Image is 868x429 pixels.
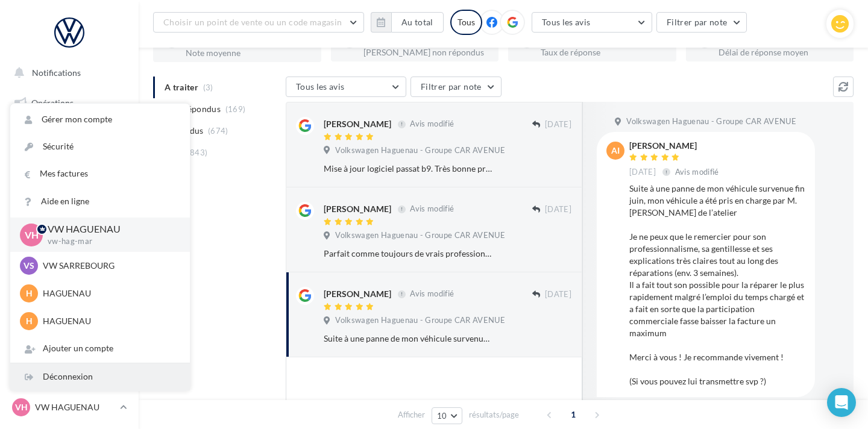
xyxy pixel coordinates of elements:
[43,315,175,327] p: HAGUENAU
[7,181,131,207] a: Campagnes
[187,148,208,157] span: (843)
[286,77,406,97] button: Tous les avis
[15,401,28,413] span: VH
[335,145,505,156] span: Volkswagen Haguenau - Groupe CAR AVENUE
[564,405,583,424] span: 1
[324,288,391,300] div: [PERSON_NAME]
[7,271,131,296] a: Calendrier
[656,12,747,33] button: Filtrer par note
[225,104,246,114] span: (169)
[629,183,805,387] div: Suite à une panne de mon véhicule survenue fin juin, mon véhicule a été pris en charge par M. [PE...
[398,409,425,421] span: Afficher
[629,142,722,150] div: [PERSON_NAME]
[10,396,129,419] a: VH VW HAGUENAU
[10,106,190,133] a: Gérer mon compte
[153,12,364,33] button: Choisir un point de vente ou un code magasin
[532,12,652,33] button: Tous les avis
[391,12,444,33] button: Au total
[675,167,719,177] span: Avis modifié
[324,118,391,130] div: [PERSON_NAME]
[24,260,34,272] span: VS
[324,163,493,175] div: Mise à jour logiciel passat b9. Très bonne prise en charge. Très bon accueil Délai respecté
[363,48,489,57] div: [PERSON_NAME] non répondus
[545,119,571,130] span: [DATE]
[10,363,190,390] div: Déconnexion
[26,287,33,299] span: H
[371,12,444,33] button: Au total
[469,409,519,421] span: résultats/page
[7,341,131,377] a: Campagnes DataOnDemand
[32,67,81,78] span: Notifications
[629,167,656,178] span: [DATE]
[163,17,342,27] span: Choisir un point de vente ou un code magasin
[545,289,571,300] span: [DATE]
[450,10,482,35] div: Tous
[335,315,505,326] span: Volkswagen Haguenau - Groupe CAR AVENUE
[410,289,454,299] span: Avis modifié
[827,388,856,417] div: Open Intercom Messenger
[7,151,131,177] a: Visibilité en ligne
[208,126,228,136] span: (674)
[296,81,345,92] span: Tous les avis
[31,98,74,108] span: Opérations
[43,260,175,272] p: VW SARREBOURG
[10,160,190,187] a: Mes factures
[324,333,493,345] div: Suite à une panne de mon véhicule survenue fin juin, mon véhicule a été pris en charge par M. [PE...
[545,204,571,215] span: [DATE]
[7,211,131,236] a: Contacts
[410,204,454,214] span: Avis modifié
[10,335,190,362] div: Ajouter un compte
[437,411,447,421] span: 10
[25,228,39,242] span: VH
[7,241,131,266] a: Médiathèque
[165,103,221,115] span: Non répondus
[26,315,33,327] span: H
[542,17,591,27] span: Tous les avis
[719,48,844,57] div: Délai de réponse moyen
[10,133,190,160] a: Sécurité
[410,77,502,97] button: Filtrer par note
[541,48,667,57] div: Taux de réponse
[432,407,462,424] button: 10
[324,248,493,260] div: Parfait comme toujours de vrais professionnels
[626,116,796,127] span: Volkswagen Haguenau - Groupe CAR AVENUE
[7,60,127,86] button: Notifications
[48,236,171,247] p: vw-hag-mar
[7,90,131,116] a: Opérations
[335,230,505,241] span: Volkswagen Haguenau - Groupe CAR AVENUE
[48,222,171,236] p: VW HAGUENAU
[7,301,131,336] a: PLV et print personnalisable
[611,145,620,157] span: AI
[10,188,190,215] a: Aide en ligne
[35,401,115,413] p: VW HAGUENAU
[7,120,131,146] a: Boîte de réception9
[410,119,454,129] span: Avis modifié
[324,203,391,215] div: [PERSON_NAME]
[186,49,312,57] div: Note moyenne
[43,287,175,299] p: HAGUENAU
